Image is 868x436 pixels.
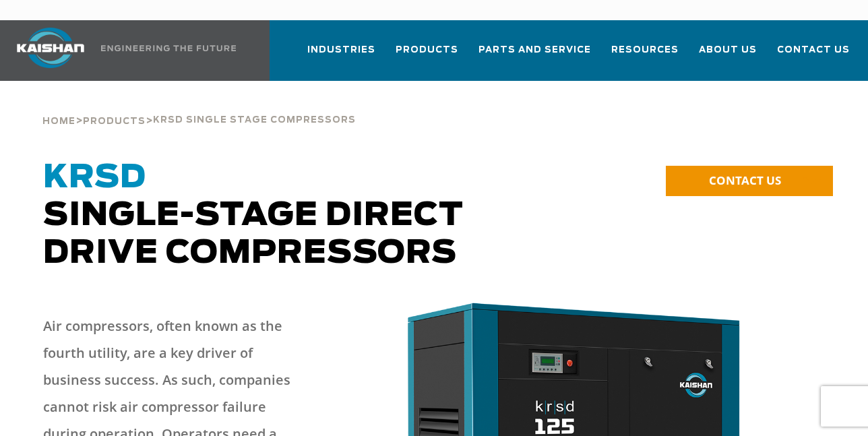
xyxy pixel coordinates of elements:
span: Industries [307,42,375,58]
span: Products [396,42,458,58]
a: Products [396,32,458,78]
span: About Us [699,42,757,58]
a: Resources [611,32,679,78]
a: Contact Us [777,32,850,78]
span: Home [42,117,75,126]
a: CONTACT US [666,166,833,196]
span: Resources [611,42,679,58]
span: Single-Stage Direct Drive Compressors [43,162,464,270]
span: Products [83,117,146,126]
span: KRSD [43,162,146,194]
span: Parts and Service [478,42,591,58]
img: Engineering the future [101,45,236,51]
a: Parts and Service [478,32,591,78]
span: krsd single stage compressors [153,116,356,125]
span: Contact Us [777,42,850,58]
a: Home [42,115,75,127]
div: > > [42,81,356,132]
a: About Us [699,32,757,78]
a: Products [83,115,146,127]
a: Industries [307,32,375,78]
span: CONTACT US [709,173,781,188]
